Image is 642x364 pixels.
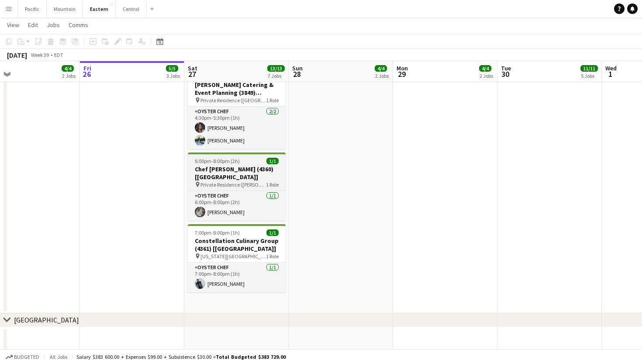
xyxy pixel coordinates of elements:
[62,73,76,79] div: 2 Jobs
[195,158,240,164] span: 6:00pm-8:00pm (2h)
[266,181,279,188] span: 1 Role
[216,354,286,360] span: Total Budgeted $383 729.00
[266,158,279,164] span: 1/1
[48,354,69,360] span: All jobs
[188,68,286,149] app-job-card: 4:30pm-5:30pm (1h)2/2[PERSON_NAME] Catering & Event Planning (3849) [[GEOGRAPHIC_DATA]] - TIME TB...
[188,165,286,181] h3: Chef [PERSON_NAME] (4360) [[GEOGRAPHIC_DATA]]
[65,19,92,31] a: Comms
[188,107,286,149] app-card-role: Oyster Chef2/24:30pm-5:30pm (1h)[PERSON_NAME][PERSON_NAME]
[4,352,41,362] button: Budgeted
[47,0,83,17] button: Mountain
[43,19,63,31] a: Jobs
[116,0,147,17] button: Central
[266,229,279,236] span: 1/1
[7,51,27,59] div: [DATE]
[500,69,511,79] span: 30
[479,65,491,72] span: 4/4
[76,354,286,360] div: Salary $383 600.00 + Expenses $99.00 + Subsistence $30.00 =
[166,65,178,72] span: 5/5
[18,0,47,17] button: Pacific
[195,229,240,236] span: 7:00pm-8:00pm (1h)
[14,315,79,324] div: [GEOGRAPHIC_DATA]
[83,0,116,17] button: Eastern
[501,64,511,72] span: Tue
[375,65,387,72] span: 4/4
[54,52,63,58] div: EDT
[188,224,286,292] app-job-card: 7:00pm-8:00pm (1h)1/1Constellation Culinary Group (4361) [[GEOGRAPHIC_DATA]] [US_STATE][GEOGRAPHI...
[604,69,617,79] span: 1
[267,65,285,72] span: 13/13
[47,21,60,29] span: Jobs
[580,65,598,72] span: 11/11
[186,69,197,79] span: 27
[166,73,180,79] div: 3 Jobs
[605,64,617,72] span: Wed
[395,69,408,79] span: 29
[200,253,266,260] span: [US_STATE][GEOGRAPHIC_DATA] - [GEOGRAPHIC_DATA] ([GEOGRAPHIC_DATA], [GEOGRAPHIC_DATA])
[200,181,266,188] span: Private Residence ([PERSON_NAME][GEOGRAPHIC_DATA], [GEOGRAPHIC_DATA])
[397,64,408,72] span: Mon
[266,97,279,104] span: 1 Role
[188,64,197,72] span: Sat
[3,19,23,31] a: View
[480,73,493,79] div: 2 Jobs
[188,153,286,221] app-job-card: 6:00pm-8:00pm (2h)1/1Chef [PERSON_NAME] (4360) [[GEOGRAPHIC_DATA]] Private Residence ([PERSON_NAM...
[291,69,303,79] span: 28
[200,97,266,104] span: Private Residence ([GEOGRAPHIC_DATA], [GEOGRAPHIC_DATA])
[69,21,88,29] span: Comms
[62,65,74,72] span: 4/4
[7,21,19,29] span: View
[188,263,286,292] app-card-role: Oyster Chef1/17:00pm-8:00pm (1h)[PERSON_NAME]
[266,253,279,260] span: 1 Role
[188,81,286,97] h3: [PERSON_NAME] Catering & Event Planning (3849) [[GEOGRAPHIC_DATA]] - TIME TBD (1 hour)
[24,19,41,31] a: Edit
[82,69,91,79] span: 26
[188,191,286,221] app-card-role: Oyster Chef1/16:00pm-8:00pm (2h)[PERSON_NAME]
[581,73,597,79] div: 5 Jobs
[268,73,284,79] div: 7 Jobs
[375,73,389,79] div: 2 Jobs
[29,52,51,58] span: Week 39
[83,64,91,72] span: Fri
[28,21,38,29] span: Edit
[292,64,303,72] span: Sun
[14,354,39,360] span: Budgeted
[188,237,286,253] h3: Constellation Culinary Group (4361) [[GEOGRAPHIC_DATA]]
